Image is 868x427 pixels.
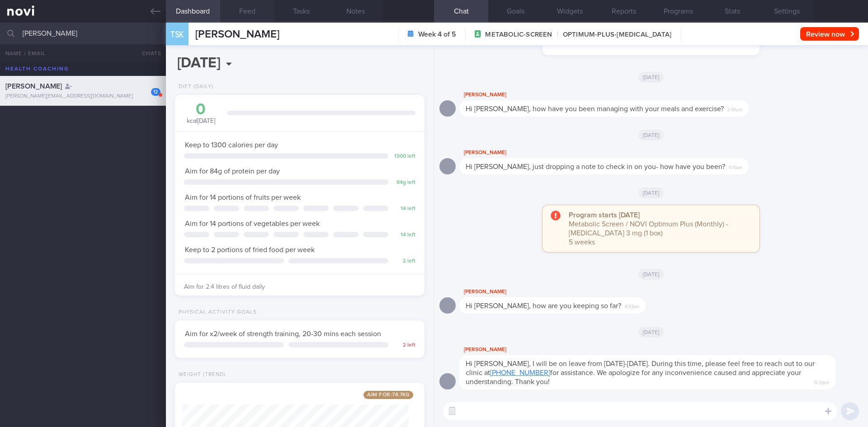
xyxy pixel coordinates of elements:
span: Hi [PERSON_NAME], I will be on leave from [DATE]-[DATE]. During this time, please feel free to re... [466,360,815,385]
span: Aim for 2.4 litres of fluid daily [184,284,265,290]
span: [DATE] [638,327,664,338]
div: TSK [164,17,191,52]
span: 5 weeks [569,239,595,246]
button: Review now [800,27,859,41]
span: OPTIMUM-PLUS-[MEDICAL_DATA] [552,30,672,39]
div: Physical Activity Goals [175,309,257,316]
div: 1300 left [393,153,415,160]
a: [PHONE_NUMBER] [490,369,550,376]
span: Hi [PERSON_NAME], how are you keeping so far? [466,302,621,310]
div: 0 [184,102,218,117]
span: [PERSON_NAME] [5,83,62,90]
div: 14 left [393,206,415,212]
span: Keep to 1300 calories per day [185,141,278,149]
span: Hi [PERSON_NAME], how have you been managing with your meals and exercise? [466,105,724,113]
span: Aim for 84g of protein per day [185,168,280,175]
span: Aim for 14 portions of fruits per week [185,194,301,201]
span: Aim for: 78.7 kg [363,391,413,399]
div: [PERSON_NAME] [459,286,673,297]
strong: Program starts [DATE] [569,211,640,219]
div: Weight (Trend) [175,371,226,378]
span: Keep to 2 portions of fried food per week [185,246,315,253]
span: [PERSON_NAME] [195,29,279,40]
span: Aim for 14 portions of vegetables per week [185,220,320,227]
span: 8:53am [625,301,639,310]
div: 14 left [393,232,415,239]
span: [DATE] [638,188,664,198]
span: [DATE] [638,130,664,141]
div: 2 left [393,258,415,265]
div: 84 g left [393,179,415,186]
div: Diet (Daily) [175,84,213,90]
div: [PERSON_NAME] [459,147,776,158]
span: [DATE] [638,269,664,280]
strong: Week 4 of 5 [418,30,456,39]
span: Aim for x2/week of strength training, 20-30 mins each session [185,330,381,338]
div: 12 [151,88,160,96]
span: METABOLIC-SCREEN [485,30,552,39]
span: Hi [PERSON_NAME], just dropping a note to check in on you- how have you been? [466,163,725,170]
span: Metabolic Screen / NOVI Optimum Plus (Monthly) - [MEDICAL_DATA] 3 mg (1 box) [569,221,728,237]
span: 12:21pm [814,377,829,386]
span: [DATE] [638,72,664,83]
div: kcal [DATE] [184,102,218,126]
div: [PERSON_NAME][EMAIL_ADDRESS][DOMAIN_NAME] [5,93,160,100]
span: 9:10am [729,162,742,171]
div: 2 left [393,342,415,349]
div: [PERSON_NAME] [459,89,776,100]
button: Chats [130,44,166,62]
div: [PERSON_NAME] [459,344,863,355]
span: 2:49pm [727,104,742,113]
